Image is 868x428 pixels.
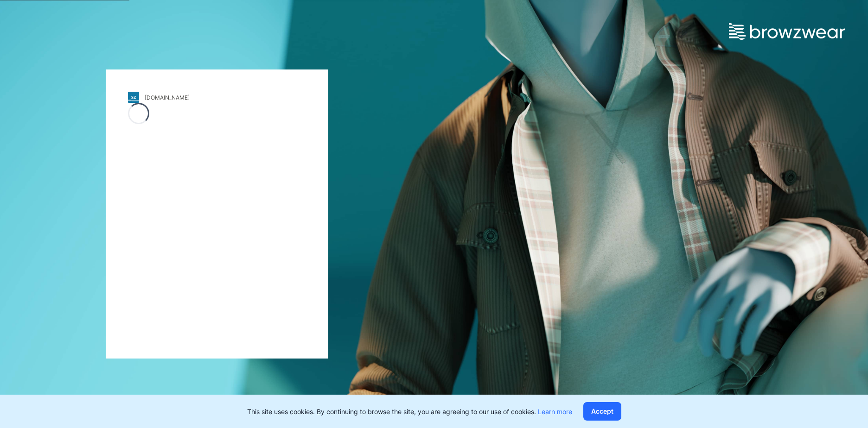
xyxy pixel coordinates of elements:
[247,407,572,416] p: This site uses cookies. By continuing to browse the site, you are agreeing to our use of cookies.
[583,402,621,421] button: Accept
[145,94,190,101] div: [DOMAIN_NAME]
[729,23,845,40] img: browzwear-logo.e42bd6dac1945053ebaf764b6aa21510.svg
[538,408,572,415] a: Learn more
[128,92,139,103] img: stylezone-logo.562084cfcfab977791bfbf7441f1a819.svg
[128,92,306,103] a: [DOMAIN_NAME]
